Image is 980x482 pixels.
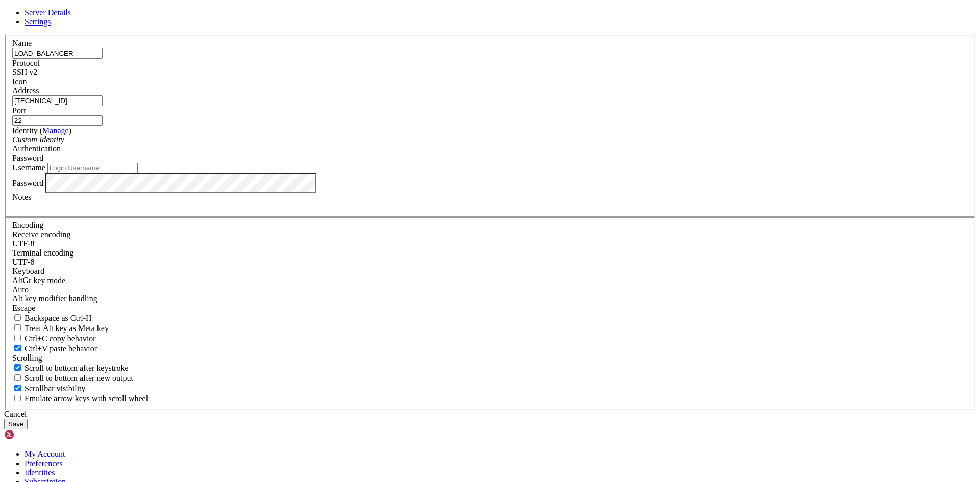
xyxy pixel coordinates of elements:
label: Set the expected encoding for data received from the host. If the encodings do not match, visual ... [12,276,65,285]
input: Scroll to bottom after keystroke [14,364,21,371]
span: Auto [12,285,29,294]
label: Authentication [12,144,61,153]
label: Set the expected encoding for data received from the host. If the encodings do not match, visual ... [12,230,70,239]
button: Save [4,419,28,429]
input: Scrollbar visibility [14,385,21,391]
label: Protocol [12,59,40,67]
input: Treat Alt key as Meta key [14,324,21,331]
a: My Account [24,450,65,459]
input: Backspace as Ctrl-H [14,314,21,321]
label: Address [12,86,39,95]
label: Port [12,106,26,115]
label: The default terminal encoding. ISO-2022 enables character map translations (like graphics maps). ... [12,248,73,257]
label: The vertical scrollbar mode. [12,384,86,393]
label: Keyboard [12,267,44,275]
div: UTF-8 [12,258,968,267]
label: Whether to scroll to the bottom on any keystroke. [12,364,129,372]
a: Manage [42,126,69,135]
label: Icon [12,77,27,86]
label: Notes [12,193,31,201]
label: Controls how the Alt key is handled. Escape: Send an ESC prefix. 8-Bit: Add 128 to the typed char... [12,294,97,303]
input: Ctrl+C copy behavior [14,335,21,341]
div: SSH v2 [12,68,968,77]
span: Scroll to bottom after new output [24,374,133,383]
div: Custom Identity [12,135,968,144]
img: Shellngn [4,429,63,440]
label: Encoding [12,221,43,230]
input: Port Number [12,115,103,126]
label: When using the alternative screen buffer, and DECCKM (Application Cursor Keys) is active, mouse w... [12,394,148,403]
div: Escape [12,303,968,313]
input: Emulate arrow keys with scroll wheel [14,395,21,401]
span: Emulate arrow keys with scroll wheel [24,394,148,403]
span: ( ) [40,126,71,135]
label: Ctrl+V pastes if true, sends ^V to host if false. Ctrl+Shift+V sends ^V to host if true, pastes i... [12,344,97,353]
span: Ctrl+C copy behavior [24,334,96,343]
input: Host Name or IP [12,95,103,106]
label: Ctrl-C copies if true, send ^C to host if false. Ctrl-Shift-C sends ^C to host if true, copies if... [12,334,96,343]
label: Scrolling [12,353,42,362]
span: UTF-8 [12,258,35,266]
div: Cancel [4,410,976,419]
input: Login Username [47,163,138,173]
span: Backspace as Ctrl-H [24,314,92,322]
label: Identity [12,126,71,135]
span: UTF-8 [12,239,35,248]
span: SSH v2 [12,68,37,77]
span: Escape [12,303,35,312]
a: Preferences [24,459,63,468]
label: Name [12,39,32,47]
input: Server Name [12,48,103,59]
div: Password [12,154,968,163]
a: Server Details [24,8,71,17]
a: Identities [24,468,55,477]
div: UTF-8 [12,239,968,248]
input: Scroll to bottom after new output [14,374,21,381]
label: Whether the Alt key acts as a Meta key or as a distinct Alt key. [12,324,109,333]
label: Password [12,178,43,187]
label: Scroll to bottom after new output. [12,374,133,383]
label: If true, the backspace should send BS ('\x08', aka ^H). Otherwise the backspace key should send '... [12,314,92,322]
i: Custom Identity [12,135,64,144]
span: Scrollbar visibility [24,384,86,393]
label: Username [12,163,45,172]
span: Password [12,154,43,162]
a: Settings [24,17,51,26]
input: Ctrl+V paste behavior [14,345,21,351]
span: Ctrl+V paste behavior [24,344,97,353]
div: Auto [12,285,968,294]
span: Treat Alt key as Meta key [24,324,109,333]
span: Scroll to bottom after keystroke [24,364,129,372]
